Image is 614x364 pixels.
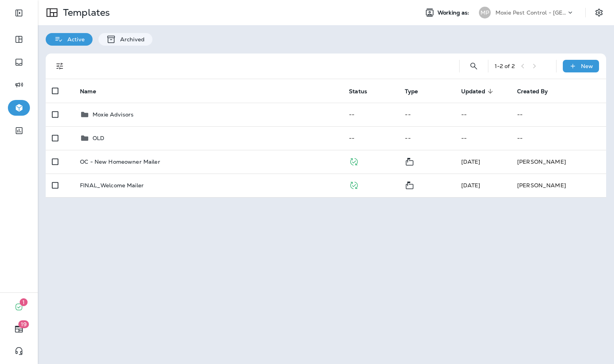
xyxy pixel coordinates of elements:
span: J-P Scoville [461,182,480,189]
span: Type [405,88,428,95]
span: Name [80,88,96,95]
span: Type [405,88,418,95]
p: New [581,63,593,69]
button: Search Templates [466,58,482,74]
p: OLD [93,135,104,141]
span: Name [80,88,106,95]
button: 1 [8,299,30,315]
td: -- [399,103,454,126]
p: Templates [60,7,110,18]
button: Expand Sidebar [8,5,30,21]
span: Status [349,88,367,95]
button: Settings [592,6,606,20]
button: 19 [8,321,30,337]
span: Created By [517,88,548,95]
div: 1 - 2 of 2 [495,63,515,69]
td: -- [455,126,511,150]
button: Filters [52,58,68,74]
span: Published [349,181,359,188]
td: -- [455,103,511,126]
div: MP [479,7,491,18]
td: -- [343,126,399,150]
span: 19 [19,320,29,328]
td: [PERSON_NAME] [511,174,606,197]
td: -- [343,103,399,126]
span: Working as: [438,9,471,16]
span: Status [349,88,377,95]
td: [PERSON_NAME] [511,150,606,174]
p: Moxie Advisors [93,111,134,118]
p: OC - New Homeowner Mailer [80,159,160,165]
span: Jason Munk [461,158,480,165]
p: Archived [116,36,145,42]
span: Updated [461,88,495,95]
span: 1 [20,298,28,306]
p: Moxie Pest Control - [GEOGRAPHIC_DATA] [495,9,566,16]
span: Updated [461,88,485,95]
td: -- [399,126,454,150]
span: Mailer [405,157,414,164]
p: Active [63,36,85,42]
span: Mailer [405,181,414,188]
td: -- [511,103,606,126]
p: FINAL_Welcome Mailer [80,182,144,188]
span: Created By [517,88,558,95]
span: Published [349,157,359,164]
td: -- [511,126,606,150]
